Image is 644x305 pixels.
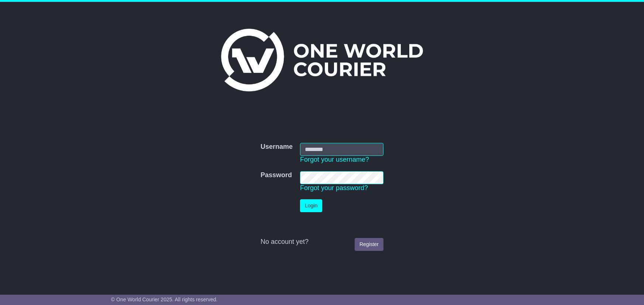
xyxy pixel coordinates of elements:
[300,156,369,163] a: Forgot your username?
[300,199,322,212] button: Login
[261,238,383,246] div: No account yet?
[111,297,218,302] span: © One World Courier 2025. All rights reserved.
[261,143,293,151] label: Username
[300,184,368,192] a: Forgot your password?
[221,29,423,91] img: One World
[261,171,292,179] label: Password
[355,238,383,251] a: Register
